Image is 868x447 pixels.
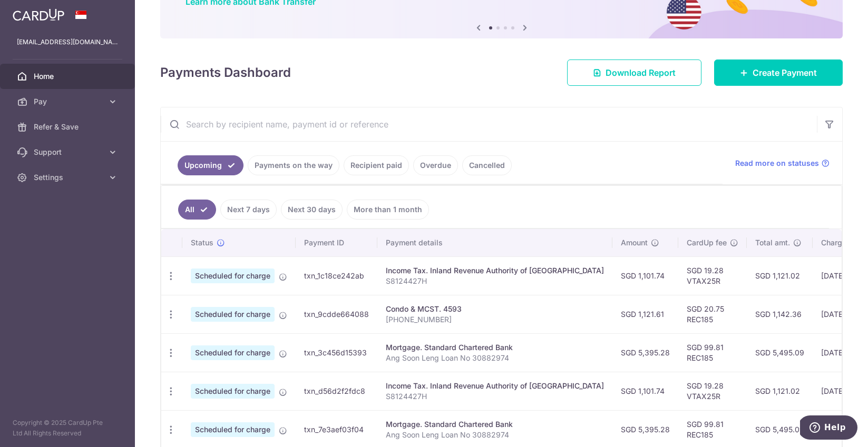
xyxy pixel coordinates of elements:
[296,229,377,256] th: Payment ID
[413,155,458,175] a: Overdue
[800,415,857,442] iframe: Opens a widget where you can find more information
[678,256,747,295] td: SGD 19.28 VTAX25R
[386,304,604,314] div: Condo & MCST. 4593
[735,158,830,168] a: Read more on statuses
[678,333,747,372] td: SGD 99.81 REC185
[386,265,604,276] div: Income Tax. Inland Revenue Authority of [GEOGRAPHIC_DATA]
[606,66,676,79] span: Download Report
[296,333,377,372] td: txn_3c456d15393
[296,256,377,295] td: txn_1c18ce242ab
[13,8,64,21] img: CardUp
[386,381,604,391] div: Income Tax. Inland Revenue Authority of [GEOGRAPHIC_DATA]
[678,372,747,410] td: SGD 19.28 VTAX25R
[612,256,678,295] td: SGD 1,101.74
[191,307,275,322] span: Scheduled for charge
[191,237,213,248] span: Status
[161,107,817,141] input: Search by recipient name, payment id or reference
[747,295,813,333] td: SGD 1,142.36
[34,71,103,82] span: Home
[386,430,604,440] p: Ang Soon Leng Loan No 30882974
[612,295,678,333] td: SGD 1,121.61
[296,372,377,410] td: txn_d56d2f2fdc8
[386,342,604,353] div: Mortgage. Standard Chartered Bank
[386,314,604,325] p: [PHONE_NUMBER]
[377,229,612,256] th: Payment details
[747,333,813,372] td: SGD 5,495.09
[347,200,429,220] a: More than 1 month
[191,384,275,399] span: Scheduled for charge
[747,372,813,410] td: SGD 1,121.02
[34,122,103,132] span: Refer & Save
[178,200,216,220] a: All
[34,147,103,157] span: Support
[386,419,604,430] div: Mortgage. Standard Chartered Bank
[747,256,813,295] td: SGD 1,121.02
[714,59,843,86] a: Create Payment
[687,237,727,248] span: CardUp fee
[735,158,819,168] span: Read more on statuses
[178,155,243,175] a: Upcoming
[462,155,512,175] a: Cancelled
[34,96,103,107] span: Pay
[296,295,377,333] td: txn_9cdde664088
[34,172,103,183] span: Settings
[821,237,864,248] span: Charge date
[191,269,275,283] span: Scheduled for charge
[17,37,118,47] p: [EMAIL_ADDRESS][DOMAIN_NAME]
[386,353,604,363] p: Ang Soon Leng Loan No 30882974
[612,333,678,372] td: SGD 5,395.28
[386,391,604,402] p: S8124427H
[191,422,275,437] span: Scheduled for charge
[281,200,343,220] a: Next 30 days
[386,276,604,286] p: S8124427H
[191,345,275,360] span: Scheduled for charge
[621,237,648,248] span: Amount
[612,372,678,410] td: SGD 1,101.74
[755,237,790,248] span: Total amt.
[344,155,409,175] a: Recipient paid
[678,295,747,333] td: SGD 20.75 REC185
[567,59,701,86] a: Download Report
[220,200,277,220] a: Next 7 days
[248,155,339,175] a: Payments on the way
[160,63,291,82] h4: Payments Dashboard
[753,66,817,79] span: Create Payment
